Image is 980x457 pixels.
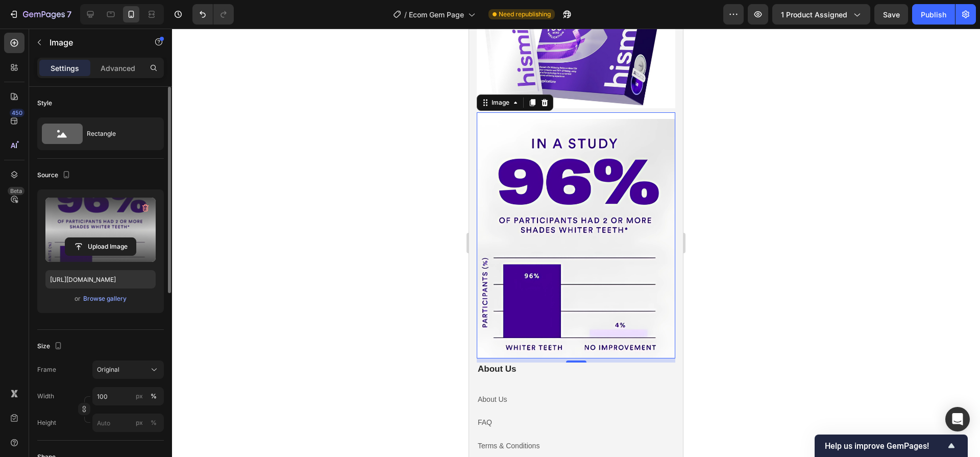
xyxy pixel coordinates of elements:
button: px [148,417,160,429]
label: Frame [37,365,56,374]
a: About Us [9,367,38,375]
input: px% [92,414,164,432]
p: Advanced [101,63,135,74]
span: / [404,9,407,20]
button: 7 [4,4,76,25]
div: Beta [8,187,24,195]
h3: About Us [8,334,206,347]
button: Upload Image [65,237,136,256]
input: px% [92,387,164,405]
p: Settings [51,63,79,74]
div: Size [37,340,64,353]
span: or [75,293,81,305]
div: Open Intercom Messenger [945,407,970,431]
label: Height [37,418,56,427]
input: https://example.com/image.jpg [45,270,156,288]
div: px [136,392,143,401]
div: Undo/Redo [192,4,234,25]
button: 1 product assigned [772,4,870,25]
span: Save [883,10,900,19]
p: 7 [67,8,71,20]
div: Source [37,169,72,182]
div: Style [37,99,52,108]
div: % [151,418,157,427]
div: px [136,418,143,427]
a: Terms & Conditions [9,413,70,421]
span: Original [97,365,119,374]
button: Publish [912,4,955,25]
div: Browse gallery [83,294,127,303]
button: px [148,390,160,402]
label: Width [37,392,54,401]
button: % [133,390,145,402]
span: Ecom Gem Page [409,9,464,20]
p: Image [50,36,136,49]
button: Original [92,360,164,379]
button: % [133,417,145,429]
button: Show survey - Help us improve GemPages! [825,440,958,452]
img: image_demo.jpg [8,84,206,330]
div: 450 [10,109,24,117]
span: 1 product assigned [781,9,847,20]
span: Need republishing [499,10,551,19]
a: FAQ [9,390,23,398]
div: % [151,392,157,401]
iframe: Design area [469,29,683,457]
span: Help us improve GemPages! [825,441,945,451]
div: Rectangle [87,122,149,146]
div: Image [20,69,42,79]
button: Save [874,4,908,25]
div: Publish [921,9,946,20]
button: Browse gallery [83,294,127,304]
